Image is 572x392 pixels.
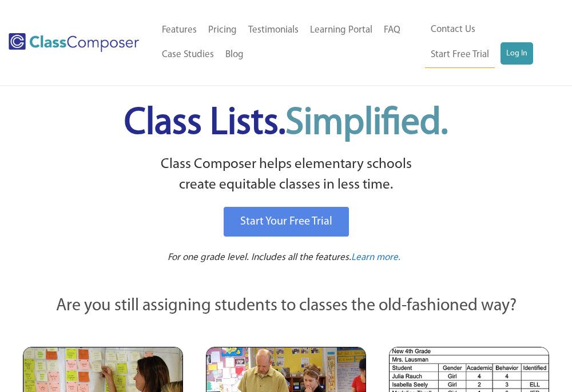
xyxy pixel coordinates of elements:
[351,251,400,265] a: Learn more.
[500,42,533,65] a: Log In
[156,42,220,67] a: Case Studies
[224,207,349,237] a: Start Your Free Trial
[156,18,202,43] a: Features
[304,18,378,43] a: Learning Portal
[168,253,351,262] span: For one grade level. Includes all the features.
[378,18,406,43] a: FAQ
[351,253,400,262] span: Learn more.
[285,105,448,142] span: Simplified.
[9,33,139,52] img: Class Composer
[425,17,555,68] nav: Header Menu
[240,216,332,227] span: Start Your Free Trial
[243,18,304,43] a: Testimonials
[425,42,495,68] a: Start Free Trial
[156,18,425,68] nav: Header Menu
[425,17,481,42] a: Contact Us
[11,154,561,196] p: Class Composer helps elementary schools create equitable classes in less time.
[220,42,249,67] a: Blog
[202,18,243,43] a: Pricing
[23,294,549,319] p: Are you still assigning students to classes the old-fashioned way?
[124,105,448,142] span: Class Lists.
